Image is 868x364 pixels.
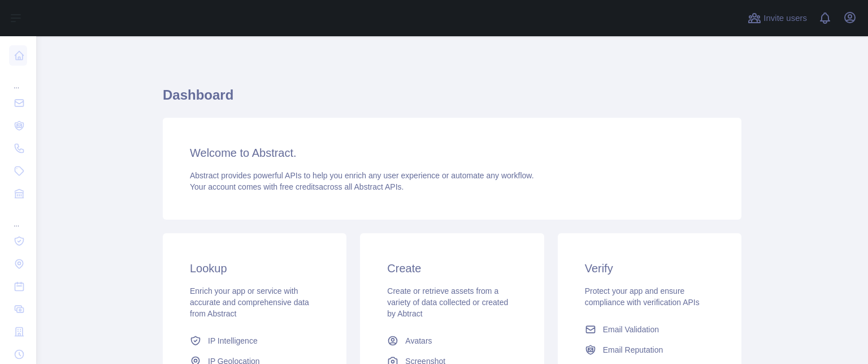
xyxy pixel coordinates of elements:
a: Avatars [383,331,521,351]
a: Email Validation [580,319,719,340]
a: IP Intelligence [185,331,324,351]
span: IP Intelligence [208,335,258,346]
span: Enrich your app or service with accurate and comprehensive data from Abstract [190,286,309,318]
span: Email Validation [603,324,659,335]
span: Invite users [763,12,807,25]
h3: Lookup [190,260,319,276]
a: Email Reputation [580,340,719,360]
button: Invite users [745,9,809,27]
span: Avatars [405,335,432,346]
div: ... [9,68,27,91]
div: ... [9,206,27,229]
span: Email Reputation [603,344,663,356]
h3: Create [387,260,517,276]
span: Create or retrieve assets from a variety of data collected or created by Abtract [387,286,508,318]
span: Protect your app and ensure compliance with verification APIs [585,286,700,307]
span: Abstract provides powerful APIs to help you enrich any user experience or automate any workflow. [190,171,534,180]
h3: Verify [585,260,714,276]
h1: Dashboard [163,86,741,113]
h3: Welcome to Abstract. [190,145,714,161]
span: Your account comes with across all Abstract APIs. [190,182,403,191]
span: free credits [280,182,319,191]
